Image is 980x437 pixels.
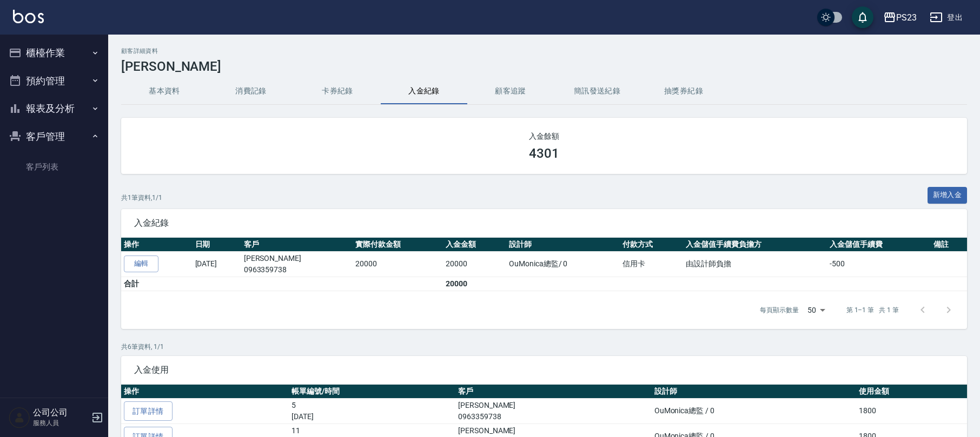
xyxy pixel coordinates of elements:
[193,251,241,277] td: [DATE]
[554,78,640,104] button: 簡訊發送紀錄
[9,407,30,428] img: Person
[4,95,104,123] button: 報表及分析
[4,39,104,67] button: 櫃檯作業
[4,123,104,151] button: 客戶管理
[683,238,827,252] th: 入金儲值手續費負擔方
[467,78,554,104] button: 顧客追蹤
[652,398,856,423] td: OuMonica總監 / 0
[620,251,683,277] td: 信用卡
[620,238,683,252] th: 付款方式
[803,295,829,325] div: 50
[353,251,443,277] td: 20000
[856,385,967,399] th: 使用金額
[33,418,88,428] p: 服務人員
[506,238,620,252] th: 設計師
[640,78,727,104] button: 抽獎券紀錄
[121,59,967,74] h3: [PERSON_NAME]
[443,251,506,277] td: 20000
[121,277,193,291] td: 合計
[455,398,652,423] td: [PERSON_NAME]
[289,385,455,399] th: 帳單編號/時間
[134,131,954,142] h2: 入金餘額
[846,305,899,315] p: 第 1–1 筆 共 1 筆
[124,256,158,272] a: 編輯
[443,238,506,252] th: 入金金額
[294,78,381,104] button: 卡券紀錄
[683,251,827,277] td: 由設計師負擔
[4,154,104,179] a: 客戶列表
[121,385,289,399] th: 操作
[856,398,967,423] td: 1800
[925,8,967,28] button: 登出
[244,264,350,275] p: 0963359738
[241,251,353,277] td: [PERSON_NAME]
[852,6,873,28] button: save
[455,385,652,399] th: 客戶
[827,238,930,252] th: 入金儲值手續費
[241,238,353,252] th: 客戶
[193,238,241,252] th: 日期
[443,277,506,291] td: 20000
[381,78,467,104] button: 入金紀錄
[121,78,208,104] button: 基本資料
[931,238,967,252] th: 備註
[896,11,917,24] div: PS23
[4,67,104,95] button: 預約管理
[353,238,443,252] th: 實際付款金額
[506,251,620,277] td: OuMonica總監 / 0
[928,187,968,204] button: 新增入金
[827,251,930,277] td: -500
[13,10,44,23] img: Logo
[121,193,162,203] p: 共 1 筆資料, 1 / 1
[134,218,954,228] span: 入金紀錄
[33,407,88,418] h5: 公司公司
[760,305,799,315] p: 每頁顯示數量
[121,342,967,352] p: 共 6 筆資料, 1 / 1
[121,48,967,55] h2: 顧客詳細資料
[134,365,954,375] span: 入金使用
[652,385,856,399] th: 設計師
[121,238,193,252] th: 操作
[208,78,294,104] button: 消費記錄
[529,146,559,161] h3: 4301
[124,401,173,421] a: 訂單詳情
[879,6,921,29] button: PS23
[292,411,453,422] p: [DATE]
[458,411,649,422] p: 0963359738
[289,398,455,423] td: 5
